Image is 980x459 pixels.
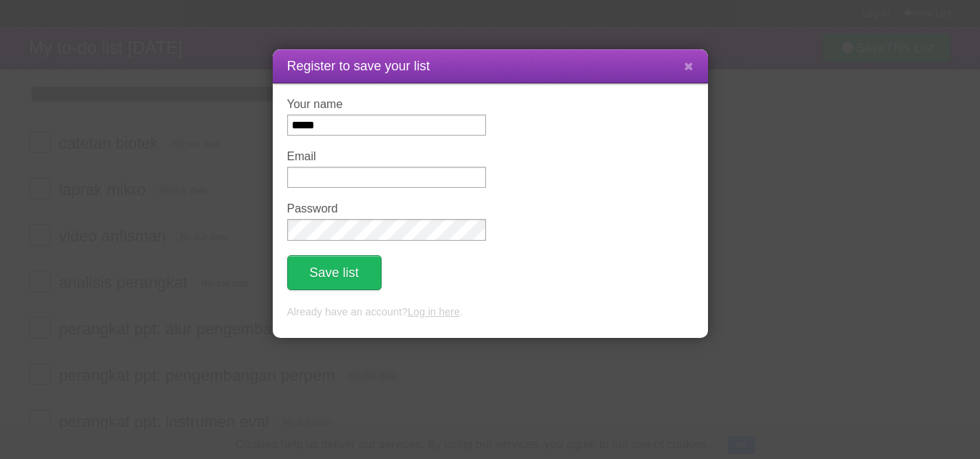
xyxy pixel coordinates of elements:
[287,305,693,321] p: Already have an account? .
[287,202,486,215] label: Password
[287,98,486,111] label: Your name
[287,255,382,290] button: Save list
[408,306,460,318] a: Log in here
[287,57,693,76] h1: Register to save your list
[287,150,486,163] label: Email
